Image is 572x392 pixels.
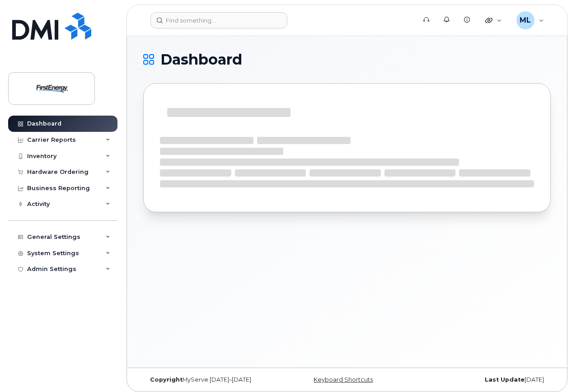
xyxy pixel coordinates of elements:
[314,376,373,383] a: Keyboard Shortcuts
[143,376,279,383] div: MyServe [DATE]–[DATE]
[415,376,551,383] div: [DATE]
[150,376,183,383] strong: Copyright
[160,53,242,66] span: Dashboard
[485,376,525,383] strong: Last Update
